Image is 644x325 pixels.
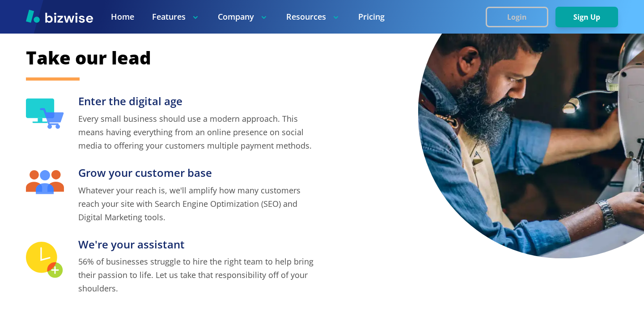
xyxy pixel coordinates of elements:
[358,11,385,22] a: Pricing
[26,46,619,70] h2: Take our lead
[26,98,64,129] img: Enter the digital age Icon
[26,242,64,279] img: We're your assistant Icon
[486,7,548,27] button: Login
[78,184,322,224] p: Whatever your reach is, we'll amplify how many customers reach your site with Search Engine Optim...
[78,255,322,295] p: 56% of businesses struggle to hire the right team to help bring their passion to life. Let us tak...
[78,112,322,152] p: Every small business should use a modern approach. This means having everything from an online pr...
[218,11,268,22] p: Company
[78,166,322,180] h3: Grow your customer base
[486,13,555,21] a: Login
[26,170,64,194] img: Grow your customer base Icon
[26,9,93,23] img: Bizwise Logo
[111,11,134,22] a: Home
[286,11,340,22] p: Resources
[152,11,200,22] p: Features
[78,237,322,252] h3: We're your assistant
[78,94,322,109] h3: Enter the digital age
[555,7,618,27] button: Sign Up
[555,13,618,21] a: Sign Up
